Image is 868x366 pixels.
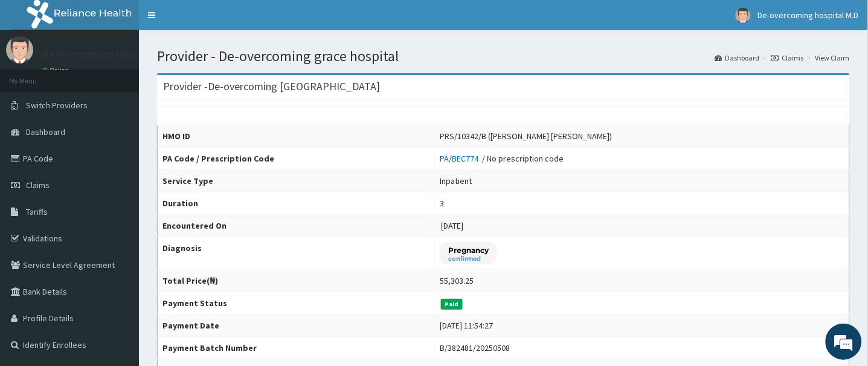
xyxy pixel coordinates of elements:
div: 3 [440,197,444,209]
p: De-overcoming hospital M.D [42,49,174,60]
a: Claims [771,53,804,63]
th: Service Type [158,170,435,192]
th: Diagnosis [158,237,435,270]
span: Claims [26,180,50,191]
span: Switch Providers [26,100,88,111]
a: PA/BEC774 [440,153,482,164]
th: PA Code / Prescription Code [158,148,435,170]
h3: Provider - De-overcoming [GEOGRAPHIC_DATA] [163,81,380,92]
a: Online [42,66,71,74]
div: / No prescription code [440,152,564,165]
span: Tariffs [26,206,48,217]
p: Pregnancy [448,245,489,255]
small: confirmed [448,256,489,262]
th: Total Price(₦) [158,270,435,292]
a: View Claim [815,53,850,63]
th: HMO ID [158,125,435,148]
img: User Image [736,8,751,23]
div: 55,303.25 [440,275,474,287]
th: Payment Batch Number [158,337,435,359]
span: Dashboard [26,126,65,137]
div: B/382481/20250508 [440,342,510,354]
div: [DATE] 11:54:27 [440,319,493,332]
th: Encountered On [158,215,435,237]
span: De-overcoming hospital M.D [758,10,859,21]
div: Inpatient [440,175,472,187]
th: Payment Status [158,292,435,315]
span: Paid [441,299,463,310]
th: Payment Date [158,315,435,337]
a: Dashboard [715,53,760,63]
img: User Image [6,36,33,64]
th: Duration [158,192,435,215]
h1: Provider - De-overcoming grace hospital [157,48,850,64]
span: [DATE] [441,220,463,231]
div: PRS/10342/B ([PERSON_NAME] [PERSON_NAME]) [440,130,612,142]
